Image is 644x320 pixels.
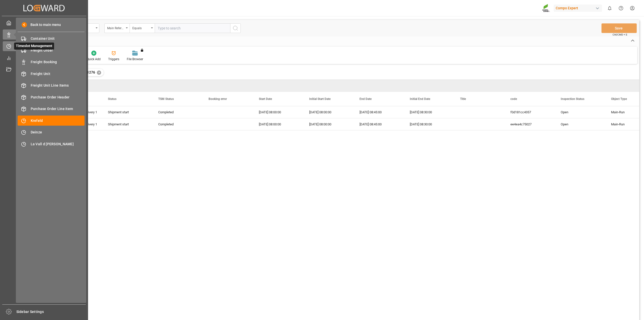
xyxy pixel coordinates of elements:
[130,23,155,33] button: open menu
[353,106,404,118] div: [DATE] 08:45:00
[18,139,85,149] a: La Vall d [PERSON_NAME]
[58,119,96,130] div: Paletts Loading & Delivery 1
[97,70,101,75] div: ✕
[561,97,584,101] span: Inspection Status
[404,106,454,118] div: [DATE] 08:30:00
[18,34,85,44] a: Container Unit
[561,106,599,118] div: Open
[303,118,353,130] div: [DATE] 08:00:00
[460,97,466,101] span: Title
[31,130,85,135] span: Deinze
[18,69,85,79] a: Freight Unit
[108,57,119,61] div: Triggers
[209,97,227,101] span: Booking error
[31,48,85,53] span: Freight Order
[504,118,555,130] div: ee4ea4c75027
[31,71,85,77] span: Freight Unit
[253,118,303,130] div: [DATE] 08:00:00
[58,106,96,118] div: Paletts Loading & Delivery 1
[542,4,550,13] img: Screenshot%202023-09-29%20at%2010.02.21.png_1712312052.png
[611,97,627,101] span: Object Type
[510,97,517,101] span: code
[504,106,555,118] div: f0d181cc4357
[18,116,85,125] a: Krefeld
[404,118,454,130] div: [DATE] 08:30:00
[158,106,196,118] div: Completed
[410,97,430,101] span: Initial End Date
[561,119,599,130] div: Open
[3,65,85,75] a: Document Management
[18,127,85,137] a: Deinze
[104,23,130,33] button: open menu
[155,23,230,33] input: Type to search
[303,106,353,118] div: [DATE] 08:00:00
[31,83,85,88] span: Freight Unit Line Items
[3,53,85,63] a: My Reports
[18,92,85,102] a: Purchase Order Header
[132,25,149,30] div: Equals
[31,106,85,112] span: Purchase Order Line Item
[3,18,85,28] a: My Cockpit
[158,97,174,101] span: TSM Status
[108,106,146,118] div: Shipment start
[31,36,85,41] span: Container Unit
[253,106,303,118] div: [DATE] 08:00:00
[554,3,604,13] button: Compo Expert
[16,309,86,314] span: Sidebar Settings
[18,104,85,114] a: Purchase Order Line Item
[31,59,85,65] span: Freight Booking
[31,141,85,147] span: La Vall d [PERSON_NAME]
[604,3,615,14] button: show 0 new notifications
[18,57,85,67] a: Freight Booking
[554,5,602,12] div: Compo Expert
[108,119,146,130] div: Shipment start
[615,3,627,14] button: Help Center
[230,23,241,33] button: search button
[107,25,124,30] div: Main Reference
[31,118,85,123] span: Krefeld
[27,22,61,27] span: Back to main menu
[18,45,85,55] a: Freight Order
[18,81,85,90] a: Freight Unit Line Items
[259,97,272,101] span: Start Date
[87,57,101,61] div: Quick Add
[31,95,85,100] span: Purchase Order Header
[601,23,637,33] button: Save
[359,97,372,101] span: End Date
[3,41,85,51] a: Timeslot ManagementTimeslot Management
[108,97,116,101] span: Status
[353,118,404,130] div: [DATE] 08:45:00
[14,43,54,50] span: Timeslot Management
[613,33,627,37] span: Ctrl/CMD + S
[158,119,196,130] div: Completed
[309,97,331,101] span: Initial Start Date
